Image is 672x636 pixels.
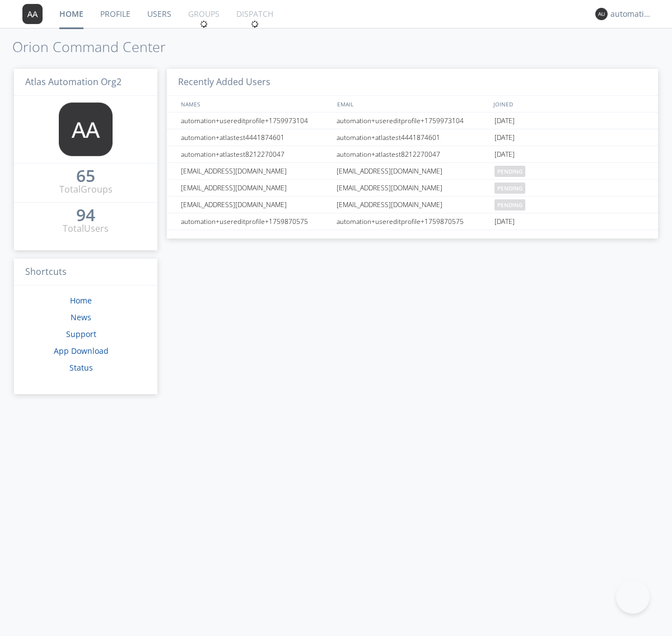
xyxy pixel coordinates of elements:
div: automation+atlastest4441874601 [334,129,492,146]
span: [DATE] [494,129,515,146]
h3: Shortcuts [14,259,157,286]
div: [EMAIL_ADDRESS][DOMAIN_NAME] [178,197,333,213]
a: Status [69,362,93,373]
img: 373638.png [595,8,608,20]
div: [EMAIL_ADDRESS][DOMAIN_NAME] [178,180,333,196]
div: [EMAIL_ADDRESS][DOMAIN_NAME] [334,197,492,213]
div: automation+usereditprofile+1759870575 [178,213,333,230]
div: 65 [76,170,95,181]
a: Support [66,329,96,339]
span: [DATE] [494,146,515,163]
img: spin.svg [251,20,259,28]
div: automation+atlastest8212270047 [178,146,333,162]
img: 373638.png [59,102,113,156]
span: [DATE] [494,213,515,230]
div: Total Users [63,222,109,235]
iframe: Toggle Customer Support [616,580,650,614]
div: [EMAIL_ADDRESS][DOMAIN_NAME] [178,163,333,179]
a: automation+usereditprofile+1759973104automation+usereditprofile+1759973104[DATE] [167,113,658,129]
a: [EMAIL_ADDRESS][DOMAIN_NAME][EMAIL_ADDRESS][DOMAIN_NAME]pending [167,163,658,180]
div: automation+atlastest8212270047 [334,146,492,162]
div: automation+usereditprofile+1759973104 [178,113,333,129]
div: [EMAIL_ADDRESS][DOMAIN_NAME] [334,180,492,196]
a: [EMAIL_ADDRESS][DOMAIN_NAME][EMAIL_ADDRESS][DOMAIN_NAME]pending [167,197,658,213]
img: 373638.png [22,4,43,24]
div: automation+atlas0009+org2 [610,8,652,20]
span: Atlas Automation Org2 [25,76,122,88]
a: [EMAIL_ADDRESS][DOMAIN_NAME][EMAIL_ADDRESS][DOMAIN_NAME]pending [167,180,658,197]
span: pending [494,183,525,194]
div: 94 [76,209,95,221]
div: [EMAIL_ADDRESS][DOMAIN_NAME] [334,163,492,179]
div: EMAIL [334,96,491,112]
a: App Download [54,345,109,356]
span: [DATE] [494,113,515,129]
span: pending [494,199,525,211]
div: Total Groups [59,183,113,196]
a: automation+atlastest8212270047automation+atlastest8212270047[DATE] [167,146,658,163]
div: NAMES [178,96,332,112]
a: automation+atlastest4441874601automation+atlastest4441874601[DATE] [167,129,658,146]
a: 65 [76,170,95,183]
div: automation+atlastest4441874601 [178,129,333,146]
div: automation+usereditprofile+1759973104 [334,113,492,129]
a: News [71,312,91,322]
span: pending [494,166,525,177]
a: automation+usereditprofile+1759870575automation+usereditprofile+1759870575[DATE] [167,213,658,230]
div: JOINED [491,96,647,112]
div: automation+usereditprofile+1759870575 [334,213,492,230]
img: spin.svg [200,20,208,28]
a: Home [70,295,92,306]
a: 94 [76,209,95,222]
h3: Recently Added Users [167,69,658,96]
